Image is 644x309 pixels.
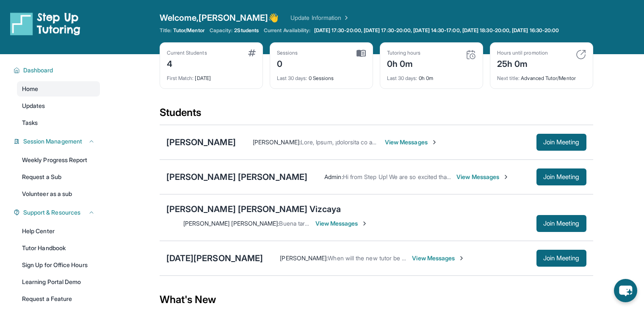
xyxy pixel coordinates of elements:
[387,50,421,56] div: Tutoring hours
[167,75,194,81] span: First Match :
[387,56,421,70] div: 0h 0m
[536,215,586,232] button: Join Meeting
[22,102,45,110] span: Updates
[315,219,368,228] span: View Messages
[17,98,100,113] a: Updates
[543,140,580,145] span: Join Meeting
[290,14,350,22] a: Update Information
[497,70,586,82] div: Advanced Tutor/Mentor
[23,137,82,146] span: Session Management
[167,70,256,82] div: [DATE]
[497,75,520,81] span: Next title :
[23,66,53,74] span: Dashboard
[431,139,438,146] img: Chevron-Right
[277,50,298,56] div: Sessions
[341,14,350,22] img: Chevron Right
[166,171,308,183] div: [PERSON_NAME] [PERSON_NAME]
[279,220,617,227] span: Buena tarde, mi nombre es [PERSON_NAME] [PERSON_NAME], mamá de [PERSON_NAME] [PERSON_NAME], mucha...
[17,291,100,306] a: Request a Feature
[167,56,207,70] div: 4
[357,50,366,57] img: card
[17,240,100,256] a: Tutor Handbook
[543,174,580,179] span: Join Meeting
[20,137,95,146] button: Session Management
[173,27,205,34] span: Tutor/Mentor
[497,56,548,70] div: 25h 0m
[253,138,301,146] span: [PERSON_NAME] :
[17,274,100,290] a: Learning Portal Demo
[280,254,328,262] span: [PERSON_NAME] :
[183,220,279,227] span: [PERSON_NAME] [PERSON_NAME] :
[17,186,100,201] a: Volunteer as a sub
[387,70,476,82] div: 0h 0m
[536,134,586,151] button: Join Meeting
[17,152,100,168] a: Weekly Progress Report
[456,173,509,181] span: View Messages
[17,169,100,185] a: Request a Sub
[167,50,207,56] div: Current Students
[614,279,637,302] button: chat-button
[166,136,236,148] div: [PERSON_NAME]
[17,81,100,97] a: Home
[277,70,366,82] div: 0 Sessions
[20,208,95,217] button: Support & Resources
[503,174,509,180] img: Chevron-Right
[20,66,95,74] button: Dashboard
[466,50,476,60] img: card
[314,27,559,34] span: [DATE] 17:30-20:00, [DATE] 17:30-20:00, [DATE] 14:30-17:00, [DATE] 18:30-20:00, [DATE] 16:30-20:00
[23,208,80,217] span: Support & Resources
[210,27,233,34] span: Capacity:
[17,223,100,239] a: Help Center
[458,255,465,262] img: Chevron-Right
[248,50,256,56] img: card
[22,85,38,93] span: Home
[166,252,263,264] div: [DATE][PERSON_NAME]
[536,250,586,267] button: Join Meeting
[264,27,310,34] span: Current Availability:
[166,203,341,215] div: [PERSON_NAME] [PERSON_NAME] Vizcaya
[22,119,38,127] span: Tasks
[160,12,279,24] span: Welcome, [PERSON_NAME] 👋
[17,115,100,130] a: Tasks
[576,50,586,60] img: card
[387,75,417,81] span: Last 30 days :
[328,254,431,262] span: When will the new tutor be assigned ?
[497,50,548,56] div: Hours until promotion
[324,173,343,180] span: Admin :
[361,220,368,227] img: Chevron-Right
[536,168,586,185] button: Join Meeting
[543,221,580,226] span: Join Meeting
[412,254,465,262] span: View Messages
[277,75,307,81] span: Last 30 days :
[312,27,561,34] a: [DATE] 17:30-20:00, [DATE] 17:30-20:00, [DATE] 14:30-17:00, [DATE] 18:30-20:00, [DATE] 16:30-20:00
[10,12,80,36] img: logo
[277,56,298,70] div: 0
[234,27,259,34] span: 2 Students
[160,27,171,34] span: Title:
[160,106,593,124] div: Students
[543,256,580,261] span: Join Meeting
[385,138,438,146] span: View Messages
[17,257,100,273] a: Sign Up for Office Hours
